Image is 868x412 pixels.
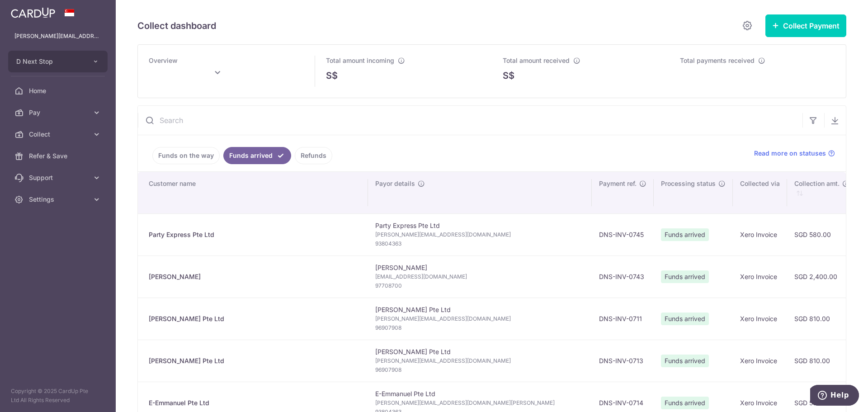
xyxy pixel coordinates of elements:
[592,172,654,213] th: Payment ref.
[787,298,855,340] td: SGD 810.00
[149,230,361,239] div: Party Express Pte Ltd
[368,340,592,382] td: [PERSON_NAME] Pte Ltd
[138,172,368,213] th: Customer name
[16,57,83,66] span: D Next Stop
[733,340,787,382] td: Xero Invoice
[733,213,787,256] td: Xero Invoice
[661,270,709,283] span: Funds arrived
[661,313,709,325] span: Funds arrived
[368,172,592,213] th: Payor details
[368,213,592,256] td: Party Express Pte Ltd
[368,298,592,340] td: [PERSON_NAME] Pte Ltd
[326,57,394,64] span: Total amount incoming
[8,51,108,72] button: D Next Stop
[810,385,859,407] iframe: Opens a widget where you can find more information
[503,69,514,82] span: S$
[787,340,855,382] td: SGD 810.00
[368,256,592,298] td: [PERSON_NAME]
[375,179,415,188] span: Payor details
[223,147,291,164] a: Funds arrived
[29,86,89,95] span: Home
[375,272,585,281] span: [EMAIL_ADDRESS][DOMAIN_NAME]
[503,57,570,64] span: Total amount received
[680,57,755,64] span: Total payments received
[152,147,220,164] a: Funds on the way
[137,19,216,33] h5: Collect dashboard
[592,213,654,256] td: DNS-INV-0745
[733,172,787,213] th: Collected via
[295,147,332,164] a: Refunds
[138,106,802,135] input: Search
[375,356,585,365] span: [PERSON_NAME][EMAIL_ADDRESS][DOMAIN_NAME]
[326,69,338,82] span: S$
[765,14,846,37] button: Collect Payment
[592,298,654,340] td: DNS-INV-0711
[29,152,89,161] span: Refer & Save
[787,172,855,213] th: Collection amt. : activate to sort column ascending
[149,356,361,365] div: [PERSON_NAME] Pte Ltd
[149,272,361,281] div: [PERSON_NAME]
[733,298,787,340] td: Xero Invoice
[794,179,840,188] span: Collection amt.
[20,6,39,14] span: Help
[375,365,585,374] span: 96907908
[787,256,855,298] td: SGD 2,400.00
[29,173,89,182] span: Support
[375,239,585,248] span: 93804363
[375,230,585,239] span: [PERSON_NAME][EMAIL_ADDRESS][DOMAIN_NAME]
[375,323,585,332] span: 96907908
[29,130,89,139] span: Collect
[375,398,585,407] span: [PERSON_NAME][EMAIL_ADDRESS][DOMAIN_NAME][PERSON_NAME]
[661,179,716,188] span: Processing status
[11,7,55,18] img: CardUp
[149,314,361,323] div: [PERSON_NAME] Pte Ltd
[754,149,835,158] a: Read more on statuses
[787,213,855,256] td: SGD 580.00
[592,256,654,298] td: DNS-INV-0743
[654,172,733,213] th: Processing status
[661,355,709,367] span: Funds arrived
[599,179,637,188] span: Payment ref.
[661,397,709,409] span: Funds arrived
[592,340,654,382] td: DNS-INV-0713
[754,149,826,158] span: Read more on statuses
[29,195,89,204] span: Settings
[733,256,787,298] td: Xero Invoice
[149,57,178,64] span: Overview
[661,228,709,241] span: Funds arrived
[29,108,89,117] span: Pay
[375,314,585,323] span: [PERSON_NAME][EMAIL_ADDRESS][DOMAIN_NAME]
[14,32,101,41] p: [PERSON_NAME][EMAIL_ADDRESS][DOMAIN_NAME]
[375,281,585,290] span: 97708700
[149,398,361,407] div: E-Emmanuel Pte Ltd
